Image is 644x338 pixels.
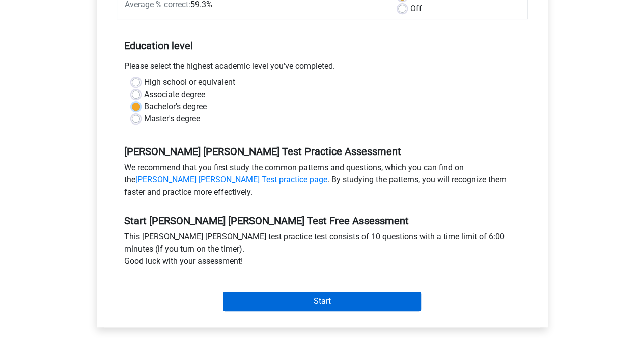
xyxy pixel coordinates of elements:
[410,3,422,15] label: Off
[135,175,327,185] a: [PERSON_NAME] [PERSON_NAME] Test practice page
[117,60,528,76] div: Please select the highest academic level you’ve completed.
[117,231,528,271] div: This [PERSON_NAME] [PERSON_NAME] test practice test consists of 10 questions with a time limit of...
[117,162,528,202] div: We recommend that you first study the common patterns and questions, which you can find on the . ...
[144,101,207,113] label: Bachelor's degree
[144,113,200,125] label: Master's degree
[223,292,421,311] input: Start
[124,36,520,56] h5: Education level
[144,76,235,88] label: High school or equivalent
[124,145,520,158] h5: [PERSON_NAME] [PERSON_NAME] Test Practice Assessment
[144,88,205,101] label: Associate degree
[124,214,520,227] h5: Start [PERSON_NAME] [PERSON_NAME] Test Free Assessment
